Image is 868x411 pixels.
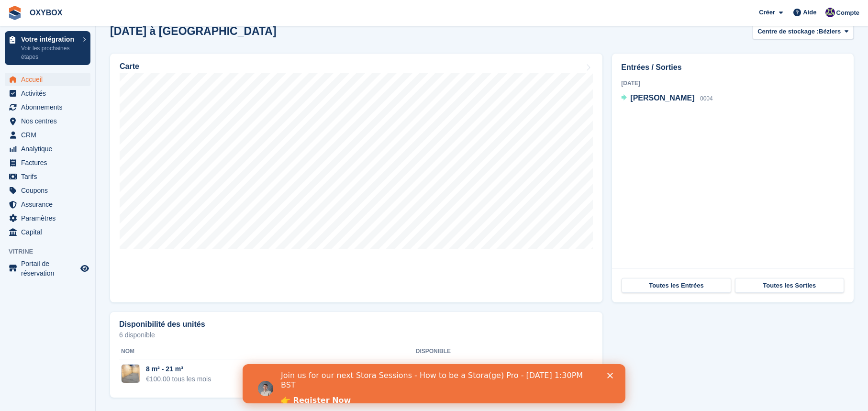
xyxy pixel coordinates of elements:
p: 6 disponible [119,332,593,338]
span: Béziers [819,27,841,36]
span: Factures [21,156,78,169]
a: OXYBOX [26,5,66,21]
span: Capital [21,225,78,239]
span: Tarifs [21,170,78,183]
a: 👉 Register Now [38,32,108,42]
a: menu [5,259,90,278]
span: [PERSON_NAME] [630,94,694,102]
a: menu [5,128,90,142]
a: Carte [110,54,602,302]
td: 6/10 [416,359,529,389]
div: [DATE] [621,79,845,88]
span: Vitrine [9,247,95,256]
span: Compte [836,8,859,18]
span: Analytique [21,142,78,156]
span: Portail de réservation [21,259,78,278]
span: Paramètres [21,211,78,225]
span: Centre de stockage : [757,27,819,36]
span: Créer [759,8,775,17]
img: Yoann REGAL [825,8,835,17]
a: menu [5,114,90,128]
span: Nos centres [21,114,78,128]
p: Voir les prochaines étapes [21,44,78,61]
a: menu [5,170,90,183]
a: menu [5,73,90,86]
p: Votre intégration [21,36,78,43]
h2: [DATE] à [GEOGRAPHIC_DATA] [110,25,277,38]
a: menu [5,100,90,114]
div: €100,00 tous les mois [146,374,211,384]
a: menu [5,156,90,169]
a: menu [5,87,90,100]
a: menu [5,184,90,197]
a: Toutes les Sorties [735,278,844,293]
img: stora-icon-8386f47178a22dfd0bd8f6a31ec36ba5ce8667c1dd55bd0f319d3a0aa187defe.svg [8,6,22,20]
span: Assurance [21,198,78,211]
a: [PERSON_NAME] 0004 [621,92,712,105]
a: menu [5,211,90,225]
span: Coupons [21,184,78,197]
button: Centre de stockage : Béziers [752,24,854,40]
img: box-a-louer-8-m-2.png [122,365,140,383]
div: 8 m² - 21 m³ [146,364,211,374]
span: CRM [21,128,78,142]
h2: Carte [120,62,139,71]
a: menu [5,225,90,239]
th: Disponible [416,344,529,359]
h2: Disponibilité des unités [119,320,205,329]
a: Boutique d'aperçu [79,263,90,274]
a: menu [5,142,90,156]
h2: Entrées / Sorties [621,62,845,73]
span: Accueil [21,73,78,86]
th: Nom [119,344,416,359]
span: Abonnements [21,100,78,114]
span: Aide [803,8,816,17]
a: menu [5,198,90,211]
div: Fermer [365,9,374,14]
span: Activités [21,87,78,100]
a: Votre intégration Voir les prochaines étapes [5,31,90,65]
a: Toutes les Entrées [622,278,731,293]
iframe: Intercom live chat bannière [243,364,625,403]
span: 0004 [700,95,713,102]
